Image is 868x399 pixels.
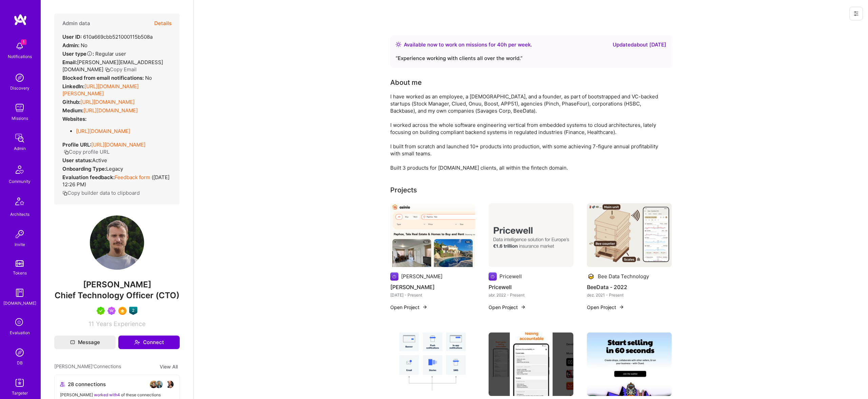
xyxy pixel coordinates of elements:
[92,157,107,164] span: Active
[60,391,174,398] div: [PERSON_NAME] of these connections
[12,389,28,397] div: Targeter
[68,381,106,388] span: 28 connections
[587,304,624,311] button: Open Project
[160,380,169,388] img: avatar
[497,41,504,48] span: 40
[13,227,26,241] img: Invite
[13,39,26,53] img: bell
[154,14,172,33] button: Details
[489,203,573,267] img: Pricewell
[396,54,666,62] div: “ Experience working with clients all over the world. ”
[14,145,26,152] div: Admin
[13,131,26,145] img: admin teamwork
[8,53,32,60] div: Notifications
[520,304,526,310] img: arrow-right
[62,75,145,81] strong: Blocked from email notifications:
[10,211,29,218] div: Architects
[105,67,110,72] i: icon Copy
[60,382,65,387] i: icon Collaborator
[598,273,649,280] div: Bee Data Technology
[10,84,29,92] div: Discovery
[62,107,83,114] strong: Medium:
[80,99,135,105] a: [URL][DOMAIN_NAME]
[489,291,573,299] div: abr. 2022 - Present
[12,161,28,178] img: Community
[62,174,172,188] div: ( [DATE] 12:26 PM )
[62,74,152,81] div: No
[390,203,475,267] img: Asinio
[118,336,180,349] button: Connect
[115,174,150,180] a: Feedback form
[158,363,180,370] button: View All
[390,291,475,299] div: [DATE] - Present
[12,194,28,211] img: Architects
[489,283,573,291] h4: Pricewell
[62,99,80,105] strong: Github:
[54,336,116,349] button: Message
[62,42,87,49] div: No
[13,286,26,300] img: guide book
[90,215,144,270] img: User Avatar
[62,174,115,180] strong: Evaluation feedback:
[83,107,138,114] a: [URL][DOMAIN_NAME]
[13,71,26,84] img: discovery
[15,241,25,248] div: Invite
[13,316,26,329] i: icon SelectionTeam
[401,273,442,280] div: [PERSON_NAME]
[390,185,417,195] div: Projects
[86,51,93,57] i: Help
[16,260,24,267] img: tokens
[62,50,126,57] div: Regular user
[155,380,163,388] img: avatar
[62,83,84,90] strong: LinkedIn:
[62,141,91,148] strong: Profile URL:
[9,178,31,185] div: Community
[390,93,662,171] div: I have worked as an employee, a [DEMOGRAPHIC_DATA], and a founder, as part of bootstrapped and VC...
[422,304,428,310] img: arrow-right
[10,329,30,336] div: Evaluation
[62,51,94,57] strong: User type :
[21,39,26,45] span: 1
[94,392,120,397] span: worked with 4
[76,128,130,134] a: [URL][DOMAIN_NAME]
[54,280,180,290] span: [PERSON_NAME]
[587,291,672,299] div: dez. 2021 - Present
[390,272,398,281] img: Company logo
[489,272,497,281] img: Company logo
[150,380,158,388] img: avatar
[499,273,522,280] div: Pricewell
[62,20,90,26] h4: Admin data
[613,41,666,49] div: Updated about [DATE]
[107,307,116,315] img: Been on Mission
[14,14,27,26] img: logo
[12,115,28,122] div: Missions
[587,272,595,281] img: Company logo
[62,59,77,65] strong: Email:
[64,148,110,155] button: Copy profile URL
[390,283,475,291] h4: [PERSON_NAME]
[13,101,26,115] img: teamwork
[55,290,179,300] span: Chief Technology Officer (CTO)
[13,346,26,359] img: Admin Search
[489,332,573,396] img: Partners Accountability
[62,42,79,49] strong: Admin:
[390,304,428,311] button: Open Project
[166,380,174,388] img: avatar
[70,340,75,345] i: icon Mail
[17,359,23,366] div: DB
[404,41,532,49] div: Available now to work on missions for h per week .
[62,166,106,172] strong: Onboarding Type:
[587,332,672,396] img: Clued
[62,33,153,40] div: 610a669cbb521000115b508a
[587,203,672,267] img: BeeData - 2022
[62,189,140,196] button: Copy builder data to clipboard
[62,157,92,164] strong: User status:
[13,269,27,277] div: Tokens
[97,307,105,315] img: A.Teamer in Residence
[88,320,94,327] span: 11
[62,34,82,40] strong: User ID:
[54,363,121,370] span: [PERSON_NAME]' Connections
[619,304,624,310] img: arrow-right
[96,320,145,327] span: Years Experience
[396,42,401,47] img: Availability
